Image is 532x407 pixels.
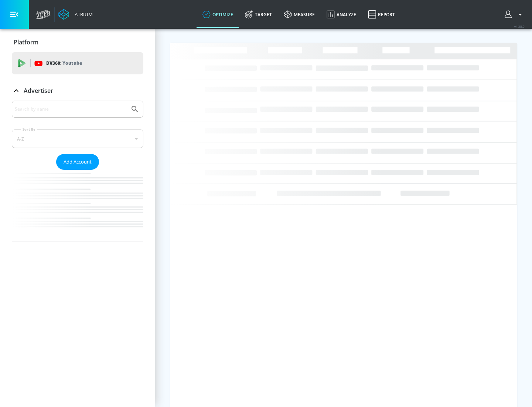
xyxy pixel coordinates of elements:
[321,1,362,28] a: Analyze
[239,1,278,28] a: Target
[12,52,143,74] div: DV360: Youtube
[14,38,38,46] p: Platform
[197,1,239,28] a: optimize
[62,59,82,67] p: Youtube
[46,59,82,67] p: DV360:
[12,101,143,242] div: Advertiser
[21,127,37,132] label: Sort By
[72,11,93,18] div: Atrium
[12,170,143,242] nav: list of Advertiser
[362,1,401,28] a: Report
[56,154,99,170] button: Add Account
[278,1,321,28] a: measure
[12,32,143,53] div: Platform
[64,158,92,166] span: Add Account
[15,104,127,114] input: Search by name
[12,129,143,148] div: A-Z
[58,9,93,20] a: Atrium
[514,24,525,28] span: v 4.28.0
[12,80,143,101] div: Advertiser
[24,87,53,95] p: Advertiser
